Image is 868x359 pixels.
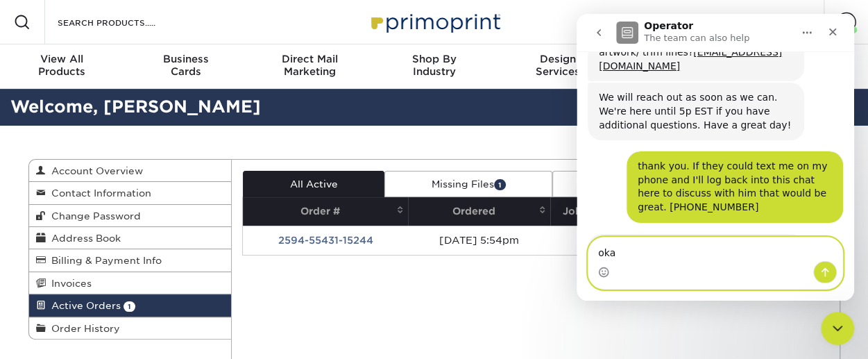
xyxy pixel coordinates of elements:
[124,44,248,89] a: BusinessCards
[29,227,232,249] a: Address Book
[29,182,232,204] a: Contact Information
[46,278,92,289] span: Invoices
[384,171,552,197] a: Missing Files1
[29,294,232,317] a: Active Orders 1
[29,249,232,272] a: Billing & Payment Info
[496,53,620,65] span: Design
[22,253,33,264] button: Emoji picker
[46,187,151,199] span: Contact Information
[248,44,372,89] a: Direct MailMarketing
[372,53,496,65] span: Shop By
[11,220,228,291] div: Hi [PERSON_NAME]. We don't have access to be able to text you directly. [PERSON_NAME] will email ...
[124,53,248,78] div: Cards
[46,255,162,266] span: Billing & Payment Info
[29,205,232,227] a: Change Password
[29,160,232,182] a: Account Overview
[237,247,260,269] button: Send a message…
[46,210,141,222] span: Change Password
[372,53,496,78] div: Industry
[496,53,620,78] div: Services
[124,53,248,65] span: Business
[408,226,550,255] td: [DATE] 5:54pm
[243,171,384,197] a: All Active
[29,317,232,339] a: Order History
[248,53,372,78] div: Marketing
[243,197,408,226] th: Order #
[46,165,143,176] span: Account Overview
[248,53,372,65] span: Direct Mail
[46,300,121,311] span: Active Orders
[408,197,550,226] th: Ordered
[243,226,408,255] td: 2594-55431-15244
[46,233,121,244] span: Address Book
[577,14,854,301] iframe: Intercom live chat
[550,226,610,255] td: 1
[552,171,718,197] a: Pending Proof
[494,179,506,190] span: 1
[496,44,620,89] a: DesignServices
[11,220,266,322] div: Jenny says…
[550,197,610,226] th: Jobs
[372,44,496,89] a: Shop ByIndustry
[124,301,135,312] span: 1
[12,224,266,247] textarea: Message…
[365,7,504,37] img: Primoprint
[29,272,232,294] a: Invoices
[56,14,192,31] input: SEARCH PRODUCTS.....
[821,312,854,345] iframe: Intercom live chat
